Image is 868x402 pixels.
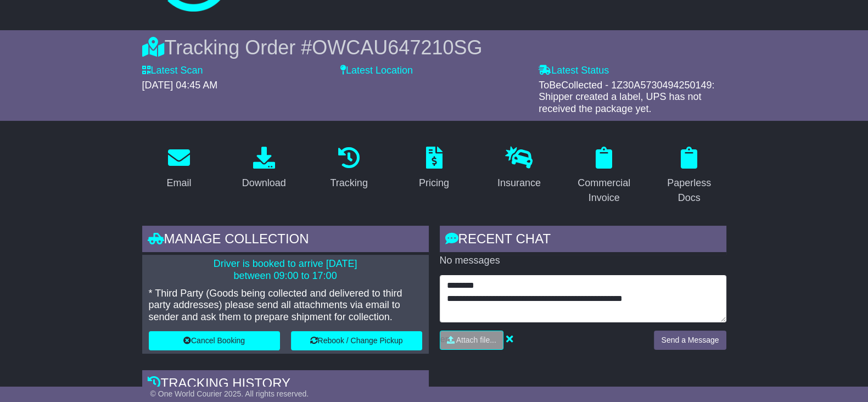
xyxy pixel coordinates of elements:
div: Tracking history [142,370,429,400]
p: * Third Party (Goods being collected and delivered to third party addresses) please send all atta... [149,288,422,323]
p: Driver is booked to arrive [DATE] between 09:00 to 17:00 [149,258,422,282]
div: RECENT CHAT [440,226,726,255]
button: Rebook / Change Pickup [291,331,422,350]
div: Manage collection [142,226,429,255]
a: Insurance [490,143,548,194]
div: Download [242,176,286,191]
div: Commercial Invoice [574,176,634,205]
a: Paperless Docs [652,143,726,209]
button: Send a Message [654,331,726,350]
div: Tracking Order # [142,36,726,59]
div: Insurance [497,176,541,191]
label: Latest Location [340,65,413,77]
div: Pricing [419,176,449,191]
a: Download [235,143,293,194]
a: Commercial Invoice [567,143,641,209]
a: Tracking [323,143,374,194]
span: © One World Courier 2025. All rights reserved. [150,389,309,398]
p: No messages [440,255,726,267]
div: Email [166,176,191,191]
span: OWCAU647210SG [312,36,482,59]
label: Latest Status [539,65,609,77]
a: Email [159,143,198,194]
button: Cancel Booking [149,331,280,350]
div: Tracking [330,176,367,191]
span: [DATE] 04:45 AM [142,80,218,91]
label: Latest Scan [142,65,203,77]
a: Pricing [412,143,456,194]
span: ToBeCollected - 1Z30A5730494250149: Shipper created a label, UPS has not received the package yet. [539,80,714,114]
div: Paperless Docs [659,176,719,205]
